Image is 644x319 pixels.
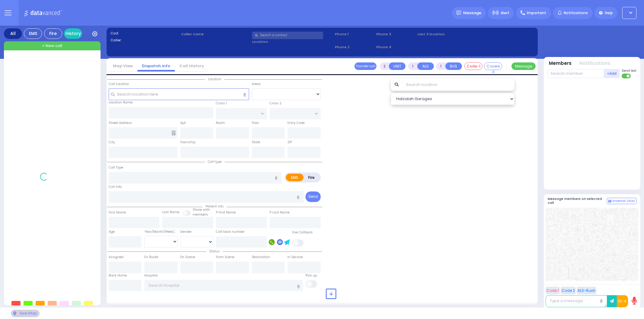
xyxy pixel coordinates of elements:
label: Age [109,229,115,234]
span: Status [206,249,223,254]
label: Areas [252,82,261,87]
span: Important [527,10,546,16]
label: Use Callback [292,230,313,235]
label: Apt [180,121,186,125]
label: Caller: [111,38,179,43]
button: ALS [417,62,434,70]
label: From Scene [216,255,234,260]
button: Code 2 [561,287,576,294]
div: See map [11,310,39,317]
button: Send [306,191,321,202]
button: UNIT [389,62,405,70]
label: Cross 1 [216,101,227,106]
span: Phone 2 [335,45,374,50]
button: BUS [445,62,462,70]
label: Assigned [109,255,123,260]
label: Call Info [109,185,122,189]
span: Alert [501,10,509,16]
button: Notifications [579,60,610,67]
label: Location [252,39,333,44]
label: City [109,140,115,145]
img: comment-alt.png [608,200,611,203]
label: En Route [144,255,158,260]
span: Internal Chat [613,199,635,203]
input: Search location [402,79,514,91]
span: Call type [205,159,225,164]
span: Location [205,77,224,81]
span: Patient info [203,204,226,209]
img: Logo [24,9,64,17]
label: Cross 2 [270,101,282,106]
span: Phone 1 [335,32,374,37]
label: Turn off text [622,73,631,79]
button: Members [549,60,572,67]
a: Call History [175,63,209,69]
span: members [193,212,208,217]
input: Search member [548,69,604,78]
span: Phone 4 [376,45,415,50]
span: Other building occupants [171,131,176,135]
button: 10-4 [617,295,628,307]
label: State [252,140,260,145]
label: Entry Code [287,121,305,125]
label: First Name [109,210,126,215]
button: Covered [484,62,502,70]
span: Send text [622,68,636,73]
label: Floor [252,121,259,125]
label: Township [180,140,195,145]
label: In Service [287,255,303,260]
label: P Last Name [270,210,290,215]
label: Call back number [216,229,245,234]
label: Call Location [109,82,129,87]
div: Fire [44,28,62,39]
label: Destination [252,255,270,260]
label: Back Home [109,273,127,278]
div: All [4,28,22,39]
div: EMS [24,28,42,39]
label: ZIP [287,140,292,145]
h5: Message members on selected call [548,197,607,205]
button: Internal Chat [607,198,636,204]
label: Pick up [306,273,317,278]
label: Last Name [162,210,179,215]
label: Location Name [109,100,133,105]
label: Hospital [144,273,158,278]
input: Search location here [109,88,249,100]
label: Room [216,121,225,125]
span: Help [605,10,613,16]
input: Search a contact [252,32,323,39]
label: Gender [180,229,192,234]
input: Search hospital [144,280,303,291]
a: Dispatch info [137,63,175,69]
button: Code-1 [464,62,482,70]
label: Cad: [111,31,179,36]
span: Message [463,10,481,16]
label: Call Type [109,165,123,170]
button: Code 1 [546,287,560,294]
label: On Scene [180,255,195,260]
img: message.svg [457,11,461,15]
button: Transfer call [354,62,376,70]
small: Share with [193,207,210,212]
a: History [64,28,82,39]
label: Last 3 location [418,32,476,37]
label: EMS [286,174,303,181]
button: Message [511,62,536,70]
label: Street Address [109,121,132,125]
span: Notifications [564,10,588,16]
button: +Add [604,69,620,78]
label: Caller name [181,32,250,37]
label: P First Name [216,210,236,215]
div: Year/Month/Week/Day [144,229,178,234]
span: + New call [42,43,62,49]
label: Fire [303,174,320,181]
button: ALS-Rush [577,287,596,294]
span: Phone 3 [376,32,415,37]
a: Map View [108,63,137,69]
